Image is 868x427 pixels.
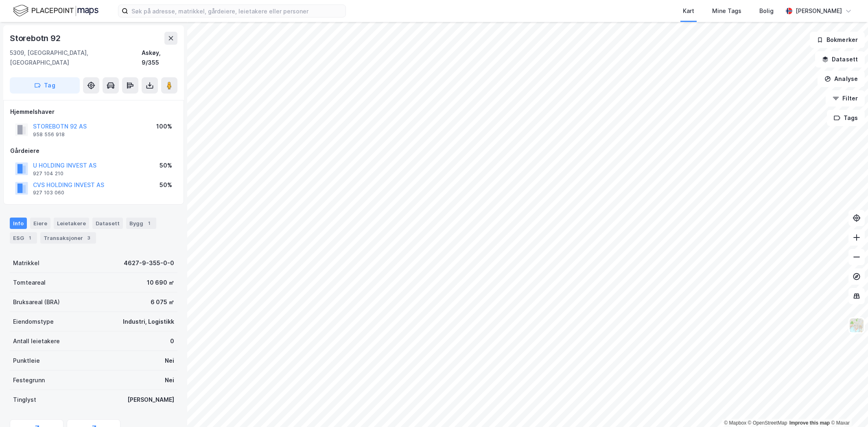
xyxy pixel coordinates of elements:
div: Askøy, 9/355 [142,48,177,68]
div: 50% [160,180,172,190]
img: logo.f888ab2527a4732fd821a326f86c7f29.svg [13,4,98,18]
button: Bokmerker [810,32,865,48]
a: Mapbox [724,420,746,426]
div: Info [10,218,27,229]
a: OpenStreetMap [748,420,787,426]
div: 100% [156,122,172,131]
div: Storebotn 92 [10,32,62,45]
div: Bolig [759,6,774,16]
div: Industri, Logistikk [123,317,174,327]
div: 6 075 ㎡ [151,297,174,307]
div: Punktleie [13,356,40,366]
div: 10 690 ㎡ [147,278,174,288]
div: Datasett [92,218,123,229]
div: Nei [165,375,174,385]
button: Datasett [815,51,865,68]
div: Kontrollprogram for chat [827,388,868,427]
div: Eiendomstype [13,317,54,327]
div: 0 [170,336,174,346]
a: Improve this map [789,420,830,426]
div: 3 [85,234,93,242]
img: Z [849,318,864,333]
div: Eiere [30,218,50,229]
div: ESG [10,232,37,244]
div: Bruksareal (BRA) [13,297,60,307]
div: Antall leietakere [13,336,60,346]
div: 5309, [GEOGRAPHIC_DATA], [GEOGRAPHIC_DATA] [10,48,142,68]
div: Transaksjoner [40,232,96,244]
div: Leietakere [54,218,89,229]
div: [PERSON_NAME] [127,395,174,405]
div: Bygg [126,218,156,229]
button: Tag [10,77,80,94]
div: Tomteareal [13,278,46,288]
div: 50% [160,161,172,170]
div: 927 103 060 [33,190,64,196]
div: Gårdeiere [10,146,177,156]
input: Søk på adresse, matrikkel, gårdeiere, leietakere eller personer [128,5,345,17]
div: Matrikkel [13,258,39,268]
div: Festegrunn [13,375,45,385]
button: Tags [827,110,865,126]
div: Hjemmelshaver [10,107,177,117]
button: Filter [826,90,865,107]
button: Analyse [818,71,865,87]
div: 1 [145,219,153,227]
div: Mine Tags [712,6,741,16]
div: 4627-9-355-0-0 [124,258,174,268]
div: 927 104 210 [33,170,63,177]
div: Nei [165,356,174,366]
div: 958 556 918 [33,131,65,138]
iframe: Chat Widget [827,388,868,427]
div: [PERSON_NAME] [796,6,842,16]
div: 1 [26,234,34,242]
div: Kart [683,6,694,16]
div: Tinglyst [13,395,36,405]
